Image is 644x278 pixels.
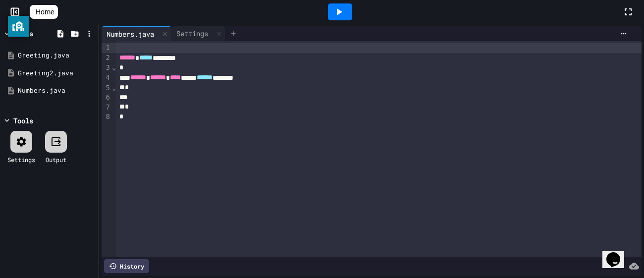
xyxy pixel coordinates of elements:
[8,16,29,37] button: privacy banner
[7,155,35,164] div: Settings
[171,26,225,41] div: Settings
[36,7,54,17] span: Home
[171,28,213,39] div: Settings
[30,5,58,19] a: Home
[102,112,111,122] div: 8
[18,86,95,96] div: Numbers.java
[102,53,111,63] div: 2
[102,26,171,41] div: Numbers.java
[602,238,634,268] iframe: chat widget
[18,68,95,78] div: Greeting2.java
[13,115,33,126] div: Tools
[102,83,111,93] div: 5
[102,73,111,83] div: 4
[111,84,116,92] span: Fold line
[102,63,111,73] div: 3
[104,259,149,273] div: History
[18,51,95,60] div: Greeting.java
[102,93,111,103] div: 6
[46,155,66,164] div: Output
[102,43,111,53] div: 1
[111,63,116,71] span: Fold line
[102,103,111,112] div: 7
[102,29,159,39] div: Numbers.java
